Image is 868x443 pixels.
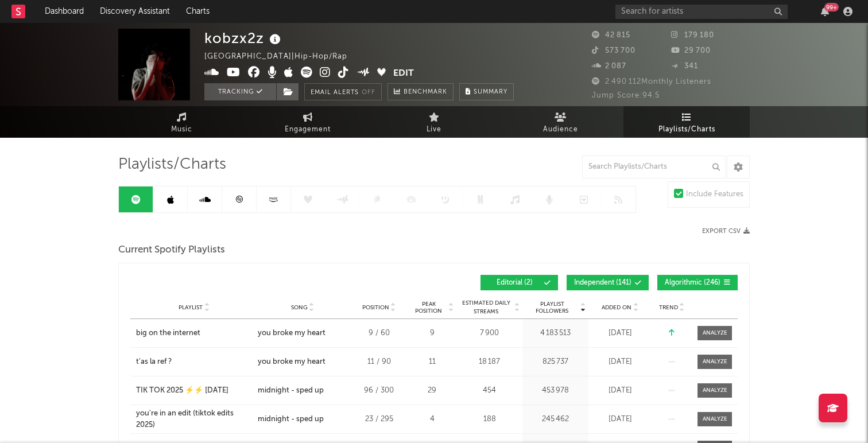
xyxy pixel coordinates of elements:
[171,123,192,137] span: Music
[459,328,520,339] div: 7 900
[404,86,447,99] span: Benchmark
[118,243,225,257] span: Current Spotify Playlists
[353,356,405,368] div: 11 / 90
[387,83,454,100] a: Benchmark
[525,385,586,397] div: 453 978
[285,123,331,137] span: Engagement
[427,123,441,137] span: Live
[459,299,513,316] span: Estimated Daily Streams
[525,301,579,314] span: Playlist Followers
[410,328,454,339] div: 9
[136,356,252,368] a: t'as la ref ?
[658,123,715,137] span: Playlists/Charts
[362,90,375,96] em: Off
[258,328,325,339] div: you broke my heart
[118,106,245,138] a: Music
[136,356,172,368] div: t'as la ref ?
[591,356,649,368] div: [DATE]
[665,279,720,286] span: Algorithmic ( 246 )
[592,92,660,99] span: Jump Score: 94.5
[582,156,726,178] input: Search Playlists/Charts
[353,414,405,425] div: 23 / 295
[258,414,324,425] div: midnight - sped up
[179,304,203,311] span: Playlist
[118,158,226,172] span: Playlists/Charts
[657,275,738,290] button: Algorithmic(246)
[353,385,405,397] div: 96 / 300
[410,356,454,368] div: 11
[136,385,228,397] div: TIK TOK 2025 ⚡⚡ [DATE]
[459,385,520,397] div: 454
[393,67,414,81] button: Edit
[567,275,649,290] button: Independent(141)
[525,356,586,368] div: 825 737
[623,106,750,138] a: Playlists/Charts
[291,304,308,311] span: Song
[304,83,382,100] button: Email AlertsOff
[353,328,405,339] div: 9 / 60
[410,414,454,425] div: 4
[136,328,200,339] div: big on the internet
[671,63,698,70] span: 341
[474,89,507,95] span: Summary
[591,414,649,425] div: [DATE]
[671,47,711,55] span: 29 700
[371,106,497,138] a: Live
[136,385,252,397] a: TIK TOK 2025 ⚡⚡ [DATE]
[258,356,325,368] div: you broke my heart
[410,385,454,397] div: 29
[702,228,750,235] button: Export CSV
[824,3,839,11] div: 99 +
[480,275,558,290] button: Editorial(2)
[525,328,586,339] div: 4 183 513
[592,32,630,39] span: 42 815
[136,408,252,430] a: you're in an edit (tiktok edits 2025)
[592,47,635,55] span: 573 700
[821,7,829,16] button: 99+
[459,356,520,368] div: 18 187
[459,414,520,425] div: 188
[362,304,389,311] span: Position
[543,123,578,137] span: Audience
[592,63,626,70] span: 2 087
[591,385,649,397] div: [DATE]
[204,50,361,64] div: [GEOGRAPHIC_DATA] | Hip-Hop/Rap
[671,32,714,39] span: 179 180
[204,83,276,100] button: Tracking
[615,5,788,19] input: Search for artists
[592,78,711,86] span: 2 490 112 Monthly Listeners
[410,301,447,314] span: Peak Position
[591,328,649,339] div: [DATE]
[245,106,371,138] a: Engagement
[459,83,514,100] button: Summary
[659,304,678,311] span: Trend
[136,328,252,339] a: big on the internet
[258,385,324,397] div: midnight - sped up
[602,304,631,311] span: Added On
[488,279,541,286] span: Editorial ( 2 )
[525,414,586,425] div: 245 462
[574,279,631,286] span: Independent ( 141 )
[497,106,623,138] a: Audience
[204,29,284,48] div: kobzx2z
[686,188,743,201] div: Include Features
